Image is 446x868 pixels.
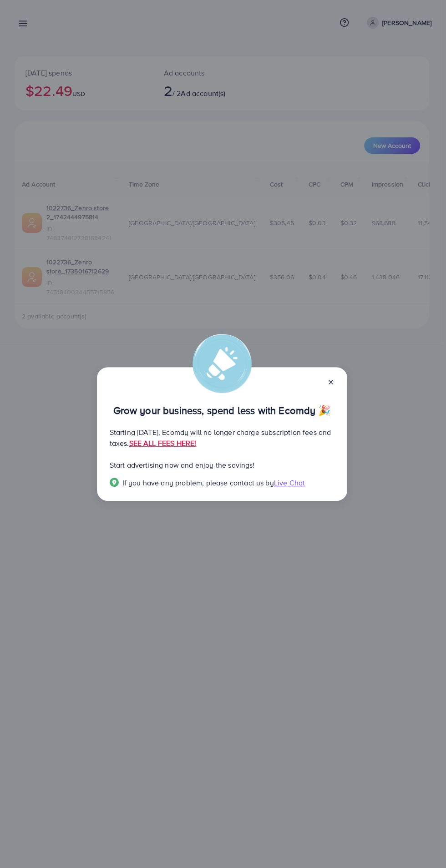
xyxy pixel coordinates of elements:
[274,478,305,488] span: Live Chat
[110,405,334,416] p: Grow your business, spend less with Ecomdy 🎉
[110,427,334,449] p: Starting [DATE], Ecomdy will no longer charge subscription fees and taxes.
[129,438,196,448] a: SEE ALL FEES HERE!
[407,827,439,861] iframe: Chat
[193,334,252,393] img: alert
[122,478,274,488] span: If you have any problem, please contact us by
[110,459,334,470] p: Start advertising now and enjoy the savings!
[110,478,119,487] img: Popup guide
